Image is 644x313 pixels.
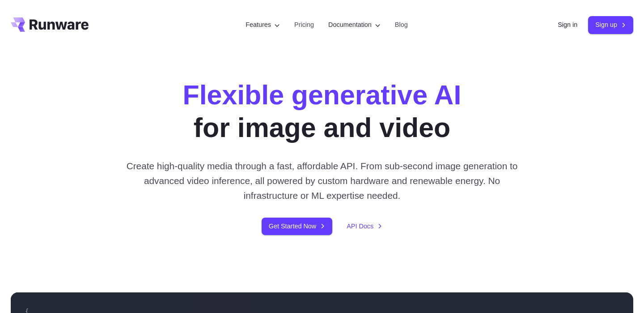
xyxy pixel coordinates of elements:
a: Sign up [588,16,633,34]
a: Sign in [558,20,577,30]
a: Get Started Now [262,218,332,235]
label: Features [246,20,280,30]
p: Create high-quality media through a fast, affordable API. From sub-second image generation to adv... [123,159,521,203]
a: Go to / [11,17,89,32]
h1: for image and video [183,79,462,144]
a: Pricing [294,20,314,30]
label: Documentation [328,20,381,30]
strong: Flexible generative AI [183,80,462,110]
a: API Docs [347,221,382,232]
a: Blog [395,20,408,30]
